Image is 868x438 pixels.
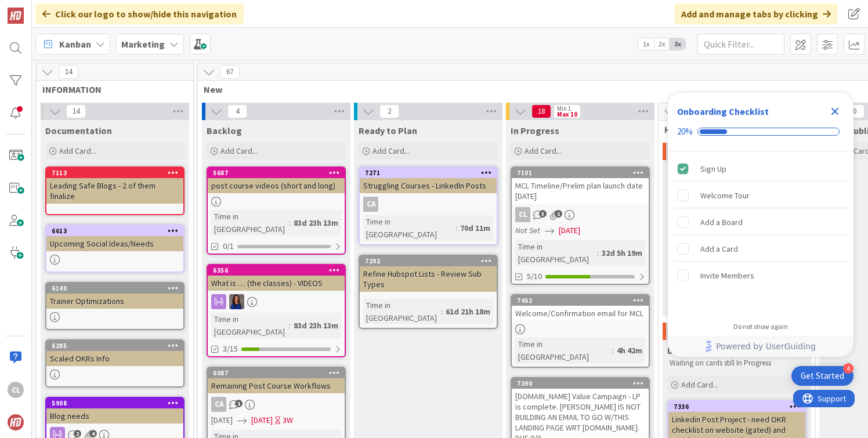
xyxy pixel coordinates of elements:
span: 2x [654,38,670,50]
div: post course videos (short and long) [208,178,345,193]
span: Dependance on other cards In progress [667,345,806,356]
div: 6087Remaining Post Course Workflows [208,368,345,393]
div: 7390 [517,379,649,388]
div: Time in [GEOGRAPHIC_DATA] [363,299,441,324]
div: Trainer Optimizations [46,294,183,309]
a: Powered by UserGuiding [674,336,848,357]
div: 5687post course videos (short and long) [208,168,345,193]
span: Send/Publish Date not yet here [667,165,798,176]
div: 83d 23h 13m [291,319,341,332]
span: 3 [539,210,547,218]
div: CA [360,197,497,212]
div: Time in [GEOGRAPHIC_DATA] [515,240,597,266]
div: CA [363,197,378,212]
div: 6140 [46,283,183,294]
img: Visit kanbanzone.com [8,8,24,24]
span: Support [24,2,53,16]
div: Min 1 [557,106,571,111]
div: 6285Scaled OKRs Info [46,341,183,366]
div: Footer [668,336,853,357]
div: 6140Trainer Optimizations [46,283,183,309]
span: Add Card... [525,146,562,156]
span: 1x [638,38,654,50]
div: 7462Welcome/Confirmation email for MCL [512,295,649,321]
div: 61d 21h 18m [443,305,493,318]
div: 6613 [52,227,183,235]
div: Remaining Post Course Workflows [208,378,345,393]
div: Invite Members [700,269,754,283]
div: Add a Board [700,215,743,229]
div: MCL Timeline/Prelim plan launch date [DATE] [512,178,649,204]
div: CL [512,207,649,222]
div: Time in [GEOGRAPHIC_DATA] [363,215,455,241]
div: Add a Card [700,242,738,256]
span: INFORMATION [42,84,179,95]
b: Marketing [121,38,165,50]
div: Add and manage tabs by clicking [674,3,838,24]
div: 7292Refine Hubspot Lists - Review Sub Types [360,256,497,292]
span: [DATE] [211,414,233,426]
span: Add Card... [59,146,96,156]
a: 7462Welcome/Confirmation email for MCLTime in [GEOGRAPHIC_DATA]:4h 42m [511,294,650,368]
span: 4 [89,430,97,437]
span: 67 [220,65,240,79]
div: 7101 [512,168,649,178]
div: Time in [GEOGRAPHIC_DATA] [211,313,289,338]
span: Kanban [59,37,91,51]
div: CA [208,397,345,412]
span: : [612,344,614,357]
div: 3W [283,414,293,426]
a: 7101MCL Timeline/Prelim plan launch date [DATE]CLNot Set[DATE]Time in [GEOGRAPHIC_DATA]:32d 5h 19... [511,166,650,285]
a: 6140Trainer Optimizations [45,282,185,330]
div: Checklist items [668,151,853,314]
div: Add a Board is incomplete. [672,209,849,235]
span: [DATE] [559,225,580,237]
div: What is … (the classes) - VIDEOS [208,276,345,291]
div: 7113 [46,168,183,178]
span: Documentation [45,125,112,136]
div: CA [211,397,226,412]
div: 83d 23h 13m [291,216,341,229]
div: 6140 [52,284,183,292]
a: 5687post course videos (short and long)Time in [GEOGRAPHIC_DATA]:83d 23h 13m0/1 [207,166,346,255]
div: Invite Members is incomplete. [672,263,849,288]
div: 6285 [52,342,183,350]
img: avatar [8,414,24,430]
div: 32d 5h 19m [599,247,645,259]
div: 5687 [208,168,345,178]
div: 6087 [208,368,345,378]
div: Welcome Tour is incomplete. [672,183,849,208]
div: Checklist Container [668,93,853,357]
img: SL [229,294,244,309]
div: Do not show again [733,322,788,331]
span: Ready to Plan [359,125,417,136]
div: Time in [GEOGRAPHIC_DATA] [515,338,612,363]
div: 7390 [512,378,649,389]
div: 6087 [213,369,345,377]
span: 5/10 [527,270,542,283]
span: : [441,305,443,318]
div: Click our logo to show/hide this navigation [35,3,244,24]
div: Sign Up [700,162,726,176]
div: Add a Card is incomplete. [672,236,849,262]
input: Quick Filter... [697,34,784,55]
span: 0 [845,104,865,118]
a: 7113Leading Safe Blogs - 2 of them finalize [45,166,185,215]
span: : [289,319,291,332]
div: Blog needs [46,408,183,423]
div: 7271Struggling Courses - LinkedIn Posts [360,168,497,193]
div: Welcome Tour [700,189,750,202]
a: 6285Scaled OKRs Info [45,339,185,388]
div: 20% [677,126,693,137]
div: 4 [843,363,853,374]
div: SL [208,294,345,309]
span: Backlog [207,125,242,136]
span: In Progress [511,125,559,136]
span: 2 [74,430,81,437]
span: Add Card... [220,146,258,156]
div: Leading Safe Blogs - 2 of them finalize [46,178,183,204]
div: CL [515,207,530,222]
a: 7271Struggling Courses - LinkedIn PostsCATime in [GEOGRAPHIC_DATA]:70d 11m [359,166,498,245]
span: 14 [66,104,86,118]
div: Get Started [801,370,844,382]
